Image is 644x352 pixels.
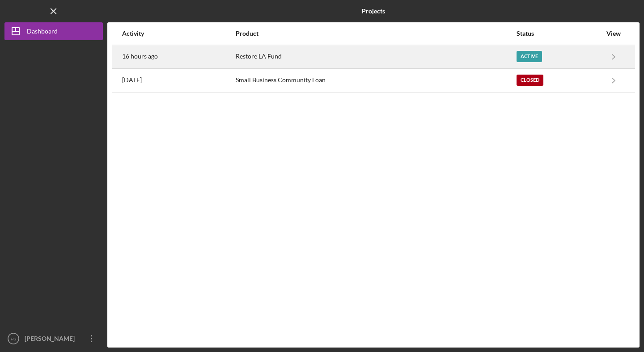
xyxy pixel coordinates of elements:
div: Closed [517,75,543,86]
button: Dashboard [4,22,103,40]
button: FS[PERSON_NAME] [4,330,103,348]
div: Product [236,30,516,37]
div: View [602,30,625,37]
div: [PERSON_NAME] [22,330,80,350]
div: Status [517,30,602,37]
div: Activity [122,30,235,37]
text: FS [11,336,16,341]
div: Small Business Community Loan [236,69,516,92]
time: 2025-07-01 14:56 [122,76,142,84]
div: Dashboard [27,22,58,42]
div: Active [517,51,542,62]
b: Projects [362,8,385,15]
time: 2025-09-24 21:52 [122,53,158,60]
div: Restore LA Fund [236,46,516,68]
